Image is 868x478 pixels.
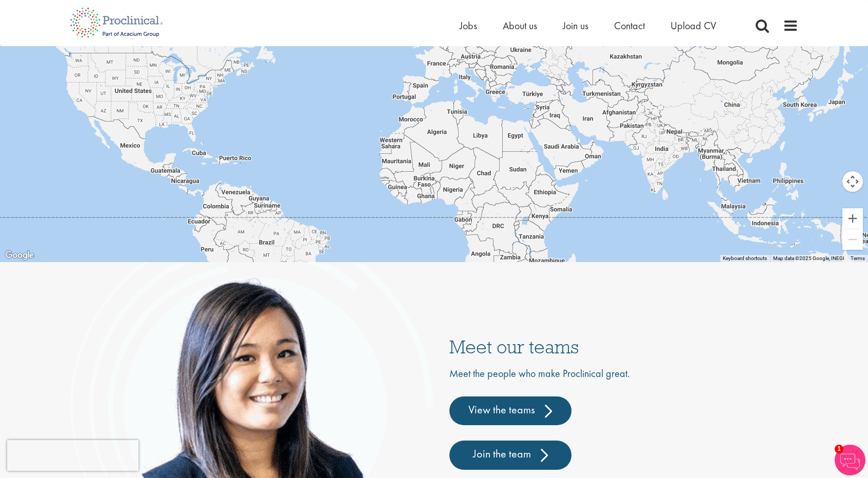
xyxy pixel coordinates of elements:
div: Meet the people who make Proclinical great. [449,366,798,469]
button: Keyboard shortcuts [723,255,767,262]
h3: Meet our teams [449,337,798,356]
iframe: reCAPTCHA [7,440,139,471]
a: Join us [563,19,588,32]
a: Terms (opens in new tab) [851,255,865,261]
a: Open this area in Google Maps (opens a new window) [3,249,36,262]
a: Contact [614,19,645,32]
a: Jobs [460,19,477,32]
img: Google [3,249,36,262]
a: View the teams [449,396,571,425]
a: Upload CV [670,19,716,32]
button: Map camera controls [842,171,863,192]
img: Chatbot [835,445,865,475]
button: Zoom out [842,229,863,250]
a: Join the team [449,441,571,469]
span: 1 [835,445,843,453]
button: Zoom in [842,208,863,229]
a: About us [503,19,537,32]
span: Map data ©2025 Google, INEGI [773,255,844,261]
